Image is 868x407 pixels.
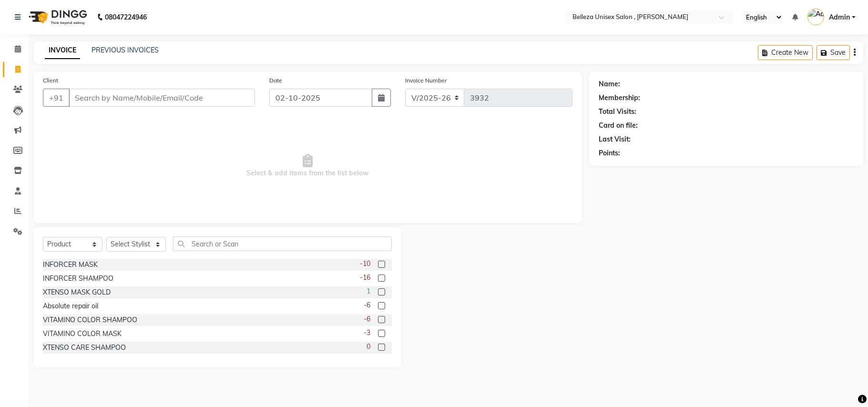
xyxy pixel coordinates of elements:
div: Membership: [599,93,640,103]
b: 08047224946 [105,4,147,31]
div: Points: [599,148,620,158]
input: Search by Name/Mobile/Email/Code [69,89,255,107]
div: INFORCER SHAMPOO [43,274,113,284]
span: -6 [364,300,370,310]
label: Date [269,76,282,85]
a: INVOICE [45,42,80,59]
div: Last Visit: [599,134,631,144]
span: 1 [367,286,370,296]
div: Absolute repair oil [43,301,98,311]
button: +91 [43,89,70,107]
span: -3 [364,328,370,338]
label: Client [43,76,58,85]
span: -16 [360,273,370,283]
button: Save [817,45,850,60]
div: Card on file: [599,121,638,131]
div: VITAMINO COLOR SHAMPOO [43,315,137,325]
span: -6 [364,314,370,324]
span: 0 [367,342,370,352]
label: Invoice Number [405,76,447,85]
div: VITAMINO COLOR MASK [43,329,122,339]
div: XTENSO CARE SHAMPOO [43,343,126,353]
span: Select & add items from the list below [43,118,572,214]
a: PREVIOUS INVOICES [92,46,159,54]
div: XTENSO MASK GOLD [43,287,111,297]
img: logo [24,4,90,31]
span: Admin [829,12,850,22]
button: Create New [758,45,813,60]
div: Total Visits: [599,107,636,117]
img: Admin [807,9,824,25]
div: INFORCER MASK [43,260,98,270]
div: Name: [599,79,620,89]
span: -10 [360,259,370,269]
input: Search or Scan [173,236,392,251]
